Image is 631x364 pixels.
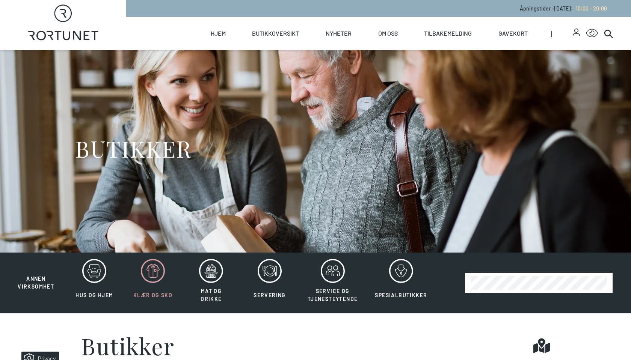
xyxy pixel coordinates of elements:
button: Service og tjenesteytende [300,259,366,307]
iframe: Manage Preferences [8,351,69,360]
a: Butikkoversikt [252,17,299,50]
span: | [551,17,573,50]
p: Åpningstider - [DATE] : [520,5,607,12]
button: Hus og hjem [66,259,123,307]
button: Open Accessibility Menu [586,27,598,39]
button: Annen virksomhet [8,259,65,291]
span: Annen virksomhet [18,275,54,290]
span: Service og tjenesteytende [308,288,358,302]
button: Spesialbutikker [367,259,435,307]
span: Klær og sko [133,292,172,298]
h5: Privacy [30,2,48,14]
button: Servering [241,259,298,307]
a: 10:00 - 20:00 [573,5,607,12]
button: Klær og sko [124,259,181,307]
h1: BUTIKKER [75,134,191,162]
a: Nyheter [326,17,352,50]
button: Mat og drikke [183,259,240,307]
a: Om oss [378,17,398,50]
span: Servering [254,292,286,298]
span: Hus og hjem [75,292,113,298]
a: Tilbakemelding [424,17,472,50]
span: Mat og drikke [201,288,222,302]
h1: Butikker [81,334,174,357]
span: 10:00 - 20:00 [576,5,607,12]
a: Gavekort [498,17,528,50]
span: Spesialbutikker [375,292,427,298]
a: Hjem [211,17,226,50]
